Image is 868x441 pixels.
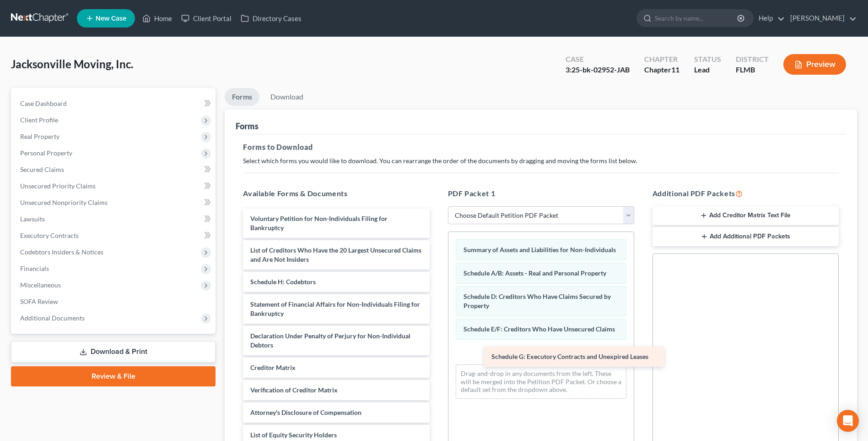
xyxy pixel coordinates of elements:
[20,149,72,157] span: Personal Property
[250,332,410,349] span: Declaration Under Penalty of Perjury for Non-Individual Debtors
[263,88,311,106] a: Download
[652,188,839,199] h5: Additional PDF Packets
[20,265,49,272] span: Financials
[243,188,429,199] h5: Available Forms & Documents
[177,10,236,27] a: Client Portal
[20,232,79,239] span: Executory Contracts
[13,211,216,227] a: Lawsuits
[736,54,769,65] div: District
[236,10,306,27] a: Directory Cases
[13,161,216,178] a: Secured Claims
[837,410,859,432] div: Open Intercom Messenger
[13,194,216,211] a: Unsecured Nonpriority Claims
[250,386,338,394] span: Verification of Creditor Matrix
[644,65,679,75] div: Chapter
[736,65,769,75] div: FLMB
[644,54,679,65] div: Chapter
[20,116,58,124] span: Client Profile
[11,366,216,386] a: Review & File
[783,54,846,75] button: Preview
[13,293,216,310] a: SOFA Review
[20,281,61,289] span: Miscellaneous
[138,10,177,27] a: Home
[20,198,108,206] span: Unsecured Nonpriority Claims
[652,206,839,226] button: Add Creditor Matrix Text File
[566,65,630,75] div: 3:25-bk-02952-JAB
[20,182,96,190] span: Unsecured Priority Claims
[13,95,216,112] a: Case Dashboard
[20,298,58,305] span: SOFA Review
[243,156,839,165] p: Select which forms you would like to download. You can rearrange the order of the documents by dr...
[694,65,721,75] div: Lead
[20,132,59,140] span: Real Property
[250,364,296,371] span: Creditor Matrix
[243,142,839,153] h5: Forms to Download
[13,178,216,194] a: Unsecured Priority Claims
[464,269,606,277] span: Schedule A/B: Assets - Real and Personal Property
[20,314,85,322] span: Additional Documents
[13,227,216,244] a: Executory Contracts
[464,246,616,254] span: Summary of Assets and Liabilities for Non-Individuals
[11,57,133,71] span: Jacksonville Moving, Inc.
[566,54,630,65] div: Case
[464,325,615,333] span: Schedule E/F: Creditors Who Have Unsecured Claims
[250,300,420,317] span: Statement of Financial Affairs for Non-Individuals Filing for Bankruptcy
[236,121,259,132] div: Forms
[250,215,388,232] span: Voluntary Petition for Non-Individuals Filing for Bankruptcy
[250,278,316,286] span: Schedule H: Codebtors
[20,165,64,173] span: Secured Claims
[671,65,679,74] span: 11
[11,341,216,363] a: Download & Print
[652,227,839,246] button: Add Additional PDF Packets
[464,292,611,309] span: Schedule D: Creditors Who Have Claims Secured by Property
[448,188,634,199] h5: PDF Packet 1
[250,246,421,263] span: List of Creditors Who Have the 20 Largest Unsecured Claims and Are Not Insiders
[655,10,739,27] input: Search by name...
[20,248,103,256] span: Codebtors Insiders & Notices
[491,353,648,360] span: Schedule G: Executory Contracts and Unexpired Leases
[20,99,67,107] span: Case Dashboard
[225,88,259,106] a: Forms
[754,10,785,27] a: Help
[96,15,126,22] span: New Case
[694,54,721,65] div: Status
[250,431,337,439] span: List of Equity Security Holders
[250,408,361,416] span: Attorney's Disclosure of Compensation
[786,10,857,27] a: [PERSON_NAME]
[20,215,45,223] span: Lawsuits
[456,364,626,399] div: Drag-and-drop in any documents from the left. These will be merged into the Petition PDF Packet. ...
